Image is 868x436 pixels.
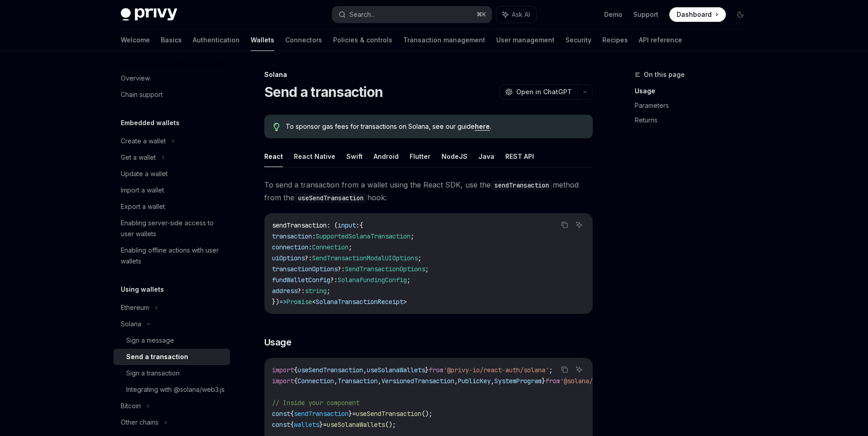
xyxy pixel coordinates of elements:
div: Chain support [121,89,163,100]
span: ; [349,243,352,251]
svg: Tip [273,123,280,131]
div: Get a wallet [121,152,156,163]
span: string [305,287,327,295]
a: Policies & controls [333,29,392,51]
span: Promise [287,298,312,306]
span: import [272,377,294,385]
a: API reference [639,29,682,51]
span: ; [327,287,330,295]
span: To sponsor gas fees for transactions on Solana, see our guide . [286,122,583,131]
a: Integrating with @solana/web3.js [113,381,230,398]
span: = [352,410,356,418]
button: Android [374,146,399,167]
button: Swift [346,146,363,167]
span: Usage [264,336,292,349]
span: transactionOptions [272,265,338,273]
span: ; [411,232,414,240]
span: Transaction [338,377,378,385]
a: Enabling server-side access to user wallets [113,215,230,242]
a: Basics [161,29,182,51]
span: To send a transaction from a wallet using the React SDK, use the method from the hook: [264,178,593,204]
a: Update a wallet [113,166,230,182]
div: Enabling offline actions with user wallets [121,245,225,267]
span: wallets [294,421,319,429]
a: Authentication [193,29,240,51]
a: Sign a transaction [113,365,230,381]
button: React [264,146,283,167]
a: Export a wallet [113,198,230,215]
span: , [491,377,494,385]
span: SupportedSolanaTransaction [316,232,411,240]
span: => [279,298,287,306]
a: Support [633,10,658,19]
div: Update a wallet [121,168,168,179]
span: Dashboard [677,10,712,19]
span: Open in ChatGPT [516,87,572,96]
span: On this page [644,69,685,80]
span: : ( [327,221,338,229]
a: here [475,122,490,131]
span: useSolanaWallets [367,366,425,374]
span: connection [272,243,308,251]
span: , [378,377,381,385]
span: , [363,366,367,374]
a: Returns [635,113,755,127]
span: Connection [298,377,334,385]
a: Sign a message [113,332,230,349]
a: Welcome [121,29,150,51]
span: sendTransaction [294,410,349,418]
a: Usage [635,84,755,98]
button: React Native [294,146,335,167]
div: Integrating with @solana/web3.js [126,384,225,395]
h1: Send a transaction [264,84,383,100]
button: Copy the contents from the code block [559,364,570,375]
div: Other chains [121,417,159,428]
a: Send a transaction [113,349,230,365]
span: ?: [298,287,305,295]
span: < [312,298,316,306]
span: , [454,377,458,385]
span: SolanaTransactionReceipt [316,298,403,306]
span: Connection [312,243,349,251]
span: from [429,366,443,374]
span: ⌘ K [477,11,486,18]
span: (); [385,421,396,429]
span: ?: [305,254,312,262]
button: Open in ChatGPT [499,84,577,100]
a: Chain support [113,86,230,103]
div: Search... [349,9,375,20]
div: Create a wallet [121,136,166,147]
span: SendTransactionOptions [345,265,425,273]
span: input [338,221,356,229]
span: { [290,410,294,418]
a: User management [496,29,555,51]
span: SolanaFundingConfig [338,276,407,284]
span: } [542,377,545,385]
button: Search...⌘K [332,6,492,23]
span: ; [425,265,429,273]
span: } [425,366,429,374]
button: Copy the contents from the code block [559,219,570,231]
span: ; [549,366,553,374]
span: { [290,421,294,429]
button: NodeJS [442,146,467,167]
span: '@privy-io/react-auth/solana' [443,366,549,374]
a: Import a wallet [113,182,230,198]
img: dark logo [121,8,177,21]
span: ; [407,276,411,284]
div: Overview [121,73,150,84]
span: // Inside your component [272,399,360,407]
button: Java [478,146,494,167]
a: Enabling offline actions with user wallets [113,242,230,269]
button: Ask AI [573,364,585,375]
span: '@solana/web3.js' [560,377,622,385]
div: Solana [121,319,141,330]
a: Dashboard [669,7,726,22]
span: const [272,421,290,429]
span: ?: [330,276,338,284]
span: fundWalletConfig [272,276,330,284]
span: import [272,366,294,374]
a: Demo [604,10,622,19]
span: { [294,377,298,385]
div: Ethereum [121,302,149,313]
